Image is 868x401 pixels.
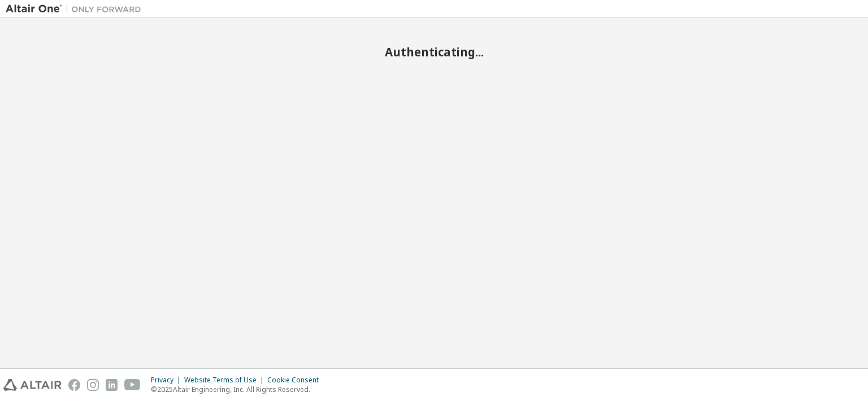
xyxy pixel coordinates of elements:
[267,376,325,385] div: Cookie Consent
[151,376,184,385] div: Privacy
[184,376,267,385] div: Website Terms of Use
[151,385,325,394] p: © 2025 Altair Engineering, Inc. All Rights Reserved.
[68,379,80,391] img: facebook.svg
[106,379,118,391] img: linkedin.svg
[124,379,141,391] img: youtube.svg
[6,3,147,15] img: Altair One
[3,379,62,391] img: altair_logo.svg
[87,379,99,391] img: instagram.svg
[6,45,862,59] h2: Authenticating...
